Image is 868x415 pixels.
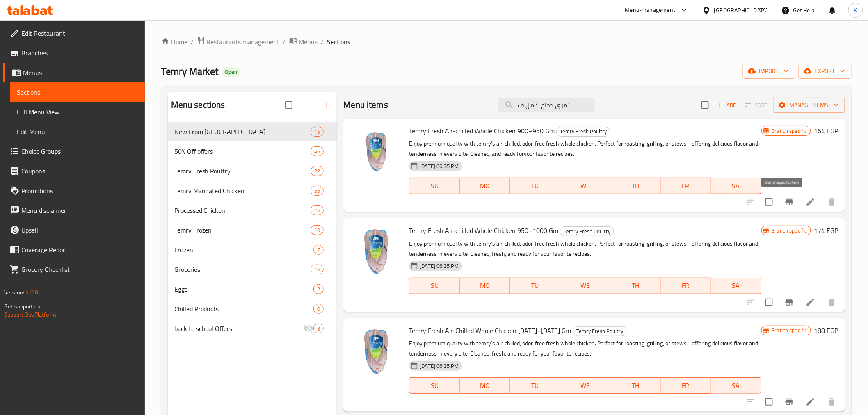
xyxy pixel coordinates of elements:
span: 50% Off offers [174,146,311,156]
span: Temry Fresh Poultry [573,326,626,336]
button: WE [560,278,610,294]
nav: breadcrumb [161,36,852,47]
span: TH [614,280,657,292]
span: Branch specific [768,326,811,334]
span: 15 [311,128,323,136]
span: New From [GEOGRAPHIC_DATA] [174,127,311,137]
div: Processed Chicken16 [168,201,337,220]
a: Home [161,37,187,47]
span: Add [716,100,738,110]
p: Enjoy premium quality with temry’s air-chilled, odor-free fresh whole chicken. Perfect for roasti... [409,139,761,159]
a: Edit menu item [806,397,815,407]
img: Temry Fresh Air-chilled Whole Chicken 900–950 Gm [350,125,402,178]
a: Restaurants management [197,36,280,47]
span: TU [513,180,557,192]
div: Groceries16 [168,260,337,279]
span: 16 [311,266,323,274]
div: [GEOGRAPHIC_DATA] [714,6,768,15]
div: Frozen [174,245,314,255]
span: MO [463,280,507,292]
span: Temry Fresh Poultry [560,227,614,236]
a: Edit Restaurant [3,23,145,43]
div: items [311,146,324,156]
a: Menu disclaimer [3,201,145,220]
div: Temry Fresh Poultry [174,166,311,176]
button: import [743,64,795,79]
button: Add [714,99,740,112]
span: Menu disclaimer [21,205,138,215]
button: MO [460,278,510,294]
span: Temry Fresh Poultry [557,127,610,136]
span: Sections [327,37,351,47]
div: back to school Offers3 [168,319,337,338]
button: TH [610,278,660,294]
span: WE [564,280,607,292]
div: Temry Marinated Chicken55 [168,181,337,201]
span: back to school Offers [174,324,304,333]
button: TU [510,278,560,294]
span: Chilled Products [174,304,314,314]
span: 0 [314,305,323,313]
span: [DATE] 06:35 PM [416,362,462,370]
li: / [191,37,194,47]
span: TH [614,380,657,392]
span: Edit Restaurant [21,28,138,38]
span: Restaurants management [207,37,280,47]
span: Branch specific [768,127,811,135]
div: New From [GEOGRAPHIC_DATA]15 [168,122,337,141]
div: items [311,225,324,235]
span: WE [564,380,607,392]
button: MO [460,178,510,194]
div: 50% Off offers46 [168,141,337,161]
div: items [311,205,324,215]
a: Sections [10,82,145,102]
span: Menus [299,37,318,47]
div: items [311,166,324,176]
span: Edit Menu [17,127,138,137]
div: items [313,284,324,294]
span: SU [413,280,456,292]
span: Menus [23,68,138,78]
div: Temry Frozen10 [168,220,337,240]
div: Temry Fresh Poultry [556,127,610,137]
span: Temry Frozen [174,225,311,235]
button: MO [460,377,510,394]
div: Eggs2 [168,279,337,299]
button: FR [661,377,711,394]
span: Upsell [21,225,138,235]
h2: Menu items [343,99,388,111]
span: Temry Fresh Air-chilled Whole Chicken 900–950 Gm [409,125,555,137]
p: Enjoy premium quality with temry’s air-chilled, odor-free fresh whole chicken. Perfect for roasti... [409,239,761,259]
button: Branch-specific-item [779,292,799,312]
button: TH [610,377,660,394]
div: Frozen7 [168,240,337,260]
span: Add item [714,99,740,112]
div: Groceries [174,265,311,274]
svg: Inactive section [304,324,313,333]
span: 2 [314,285,323,293]
span: 46 [311,148,323,155]
span: TU [513,280,557,292]
span: Eggs [174,284,314,294]
span: SA [714,280,758,292]
span: Temry Fresh Air-chilled Whole Chicken 950–1000 Gm [409,224,558,237]
button: export [799,64,852,79]
button: WE [560,178,610,194]
button: delete [822,192,842,212]
a: Menus [3,63,145,82]
img: Temry Fresh Air-Chilled Whole Chicken 1000–1100 Gm [350,325,402,377]
div: New From Temry [174,127,311,137]
span: Grocery Checklist [21,265,138,274]
span: SA [714,380,758,392]
span: Choice Groups [21,146,138,156]
span: WE [564,180,607,192]
a: Edit menu item [806,297,815,307]
span: Branches [21,48,138,58]
span: Temry Market [161,62,219,80]
span: import [749,66,789,76]
span: FR [664,180,708,192]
